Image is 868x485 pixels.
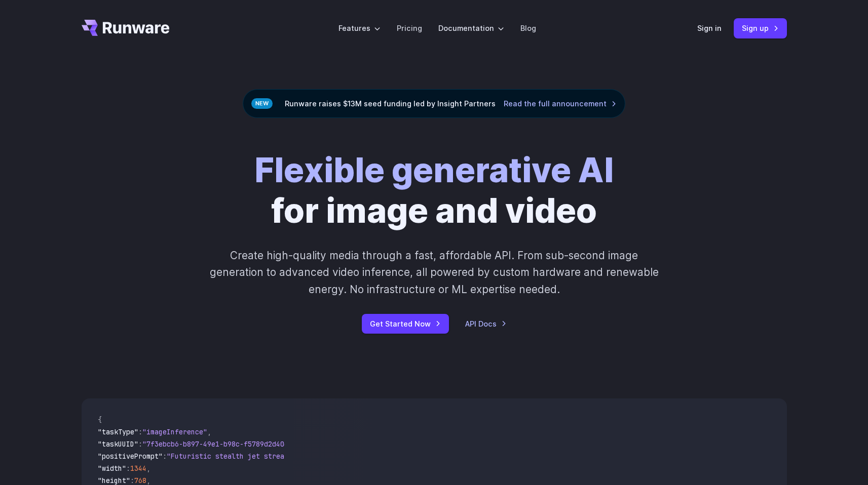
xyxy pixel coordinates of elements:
[208,247,660,298] p: Create high-quality media through a fast, affordable API. From sub-second image generation to adv...
[98,415,102,424] span: {
[362,314,449,334] a: Get Started Now
[504,98,617,109] a: Read the full announcement
[207,427,211,436] span: ,
[142,439,296,449] span: "7f3ebcb6-b897-49e1-b98c-f5789d2d40d7"
[98,427,138,436] span: "taskType"
[163,452,167,461] span: :
[82,20,170,36] a: Go to /
[98,439,138,449] span: "taskUUID"
[254,150,614,231] h1: for image and video
[130,476,134,485] span: :
[167,452,536,461] span: "Futuristic stealth jet streaking through a neon-lit cityscape with glowing purple exhaust"
[126,464,130,473] span: :
[254,150,614,190] strong: Flexible generative AI
[142,427,207,436] span: "imageInference"
[146,476,150,485] span: ,
[338,22,381,34] label: Features
[138,439,142,449] span: :
[438,22,504,34] label: Documentation
[734,18,787,38] a: Sign up
[130,464,146,473] span: 1344
[98,464,126,473] span: "width"
[465,318,507,330] a: API Docs
[397,22,422,34] a: Pricing
[98,476,130,485] span: "height"
[146,464,150,473] span: ,
[243,89,625,118] div: Runware raises $13M seed funding led by Insight Partners
[138,427,142,436] span: :
[98,452,163,461] span: "positivePrompt"
[520,22,536,34] a: Blog
[134,476,146,485] span: 768
[697,22,722,34] a: Sign in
